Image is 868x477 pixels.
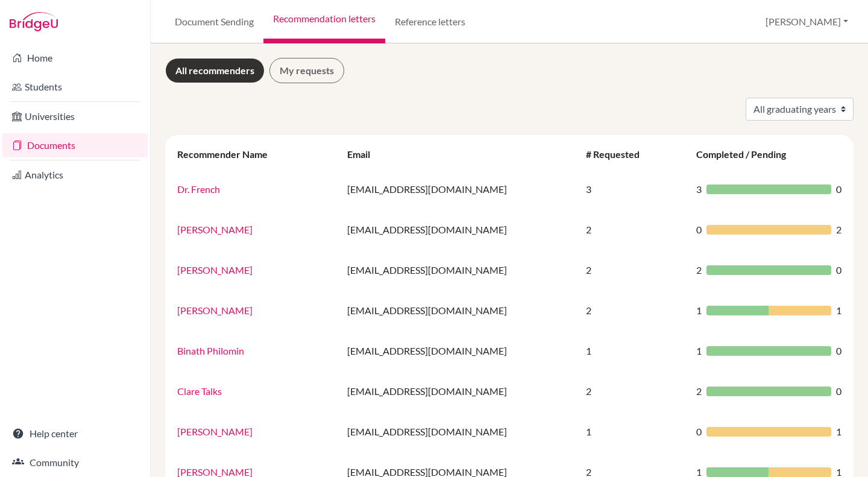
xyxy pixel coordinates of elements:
[347,148,382,160] div: Email
[836,263,841,277] span: 0
[177,426,253,437] a: [PERSON_NAME]
[177,345,244,356] a: Binath Philomin
[696,384,702,399] span: 2
[579,290,689,330] td: 2
[340,209,579,250] td: [EMAIL_ADDRESS][DOMAIN_NAME]
[836,384,841,399] span: 0
[2,163,148,187] a: Analytics
[2,133,148,157] a: Documents
[340,371,579,411] td: [EMAIL_ADDRESS][DOMAIN_NAME]
[2,104,148,128] a: Universities
[696,303,702,318] span: 1
[836,344,841,358] span: 0
[177,305,253,316] a: [PERSON_NAME]
[696,182,702,197] span: 3
[836,182,841,197] span: 0
[340,330,579,371] td: [EMAIL_ADDRESS][DOMAIN_NAME]
[579,411,689,452] td: 1
[586,148,652,160] div: # Requested
[10,12,58,31] img: Bridge-U
[177,385,222,397] a: Clare Talks
[579,250,689,290] td: 2
[2,75,148,99] a: Students
[696,263,702,277] span: 2
[696,223,702,237] span: 0
[696,344,702,358] span: 1
[165,58,265,83] a: All recommenders
[579,371,689,411] td: 2
[696,148,798,160] div: Completed / Pending
[836,425,841,439] span: 1
[579,209,689,250] td: 2
[760,10,854,33] button: [PERSON_NAME]
[177,148,280,160] div: Recommender Name
[340,250,579,290] td: [EMAIL_ADDRESS][DOMAIN_NAME]
[177,264,253,276] a: [PERSON_NAME]
[177,183,220,195] a: Dr. French
[340,169,579,209] td: [EMAIL_ADDRESS][DOMAIN_NAME]
[836,223,841,237] span: 2
[2,422,148,446] a: Help center
[836,303,841,318] span: 1
[2,46,148,70] a: Home
[340,290,579,330] td: [EMAIL_ADDRESS][DOMAIN_NAME]
[579,169,689,209] td: 3
[579,330,689,371] td: 1
[269,58,344,83] a: My requests
[340,411,579,452] td: [EMAIL_ADDRESS][DOMAIN_NAME]
[2,450,148,475] a: Community
[177,224,253,235] a: [PERSON_NAME]
[696,425,702,439] span: 0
